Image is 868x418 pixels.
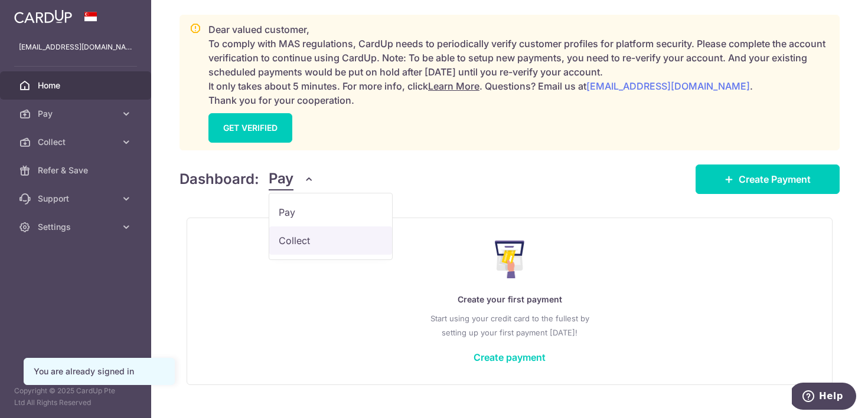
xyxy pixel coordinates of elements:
a: Pay [269,198,392,226]
a: Collect [269,226,392,255]
span: Collect [38,136,116,148]
span: Refer & Save [38,164,116,176]
span: Support [38,193,116,205]
button: Pay [269,168,314,190]
p: Create your first payment [211,292,808,307]
a: GET VERIFIED [208,113,292,143]
a: [EMAIL_ADDRESS][DOMAIN_NAME] [586,80,750,92]
a: Create payment [474,351,546,363]
span: Home [38,80,116,91]
ul: Pay [269,193,393,260]
div: You are already signed in [34,366,165,377]
iframe: Opens a widget where you can find more information [792,383,856,412]
a: Learn More [428,80,479,92]
p: Start using your credit card to the fullest by setting up your first payment [DATE]! [211,311,808,340]
span: Pay [269,168,293,190]
span: Create Payment [739,172,811,186]
span: Pay [279,205,383,219]
p: Dear valued customer, To comply with MAS regulations, CardUp needs to periodically verify custome... [208,22,830,107]
img: CardUp [14,9,72,24]
h4: Dashboard: [180,169,259,190]
span: Settings [38,221,116,233]
p: [EMAIL_ADDRESS][DOMAIN_NAME] [19,41,132,53]
img: Make Payment [495,241,525,278]
a: Create Payment [696,164,840,194]
span: Pay [38,108,116,120]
